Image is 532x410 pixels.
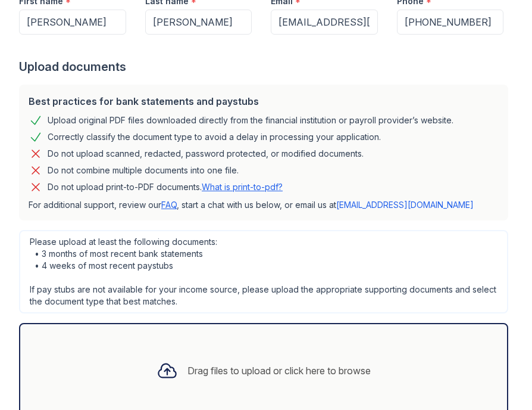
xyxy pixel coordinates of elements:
[29,94,499,108] div: Best practices for bank statements and paystubs
[19,58,513,75] div: Upload documents
[48,147,364,161] div: Do not upload scanned, redacted, password protected, or modified documents.
[48,163,239,178] div: Do not combine multiple documents into one file.
[336,200,474,210] a: [EMAIL_ADDRESS][DOMAIN_NAME]
[187,364,371,378] div: Drag files to upload or click here to browse
[202,182,283,192] a: What is print-to-pdf?
[48,113,453,128] div: Upload original PDF files downloaded directly from the financial institution or payroll provider’...
[161,200,177,210] a: FAQ
[29,199,499,211] p: For additional support, review our , start a chat with us below, or email us at
[48,130,381,144] div: Correctly classify the document type to avoid a delay in processing your application.
[19,230,508,313] div: Please upload at least the following documents: • 3 months of most recent bank statements • 4 wee...
[48,181,283,193] p: Do not upload print-to-PDF documents.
